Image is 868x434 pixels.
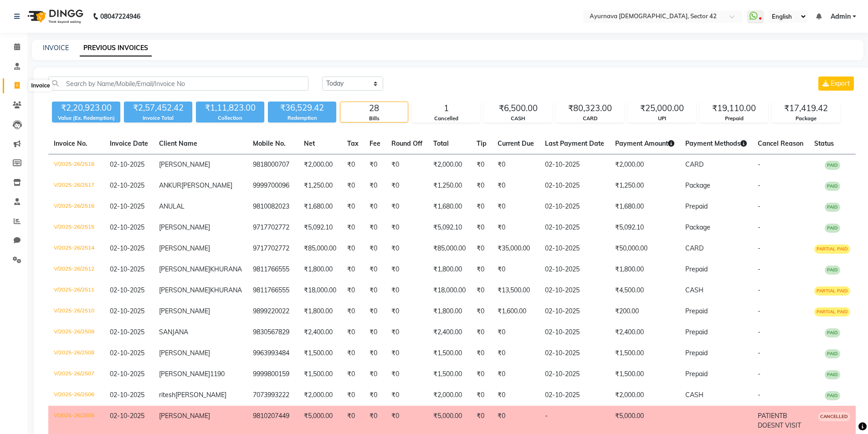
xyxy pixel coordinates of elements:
[556,102,624,115] div: ₹80,323.00
[247,196,298,217] td: 9810082023
[342,196,364,217] td: ₹0
[342,154,364,176] td: ₹0
[539,364,610,385] td: 02-10-2025
[610,280,680,301] td: ₹4,500.00
[428,196,471,217] td: ₹1,680.00
[364,196,386,217] td: ₹0
[814,286,850,296] span: PARTIAL PAID
[298,301,342,322] td: ₹1,800.00
[758,370,760,378] span: -
[825,266,840,275] span: PAID
[758,391,760,399] span: -
[110,412,144,420] span: 02-10-2025
[298,196,342,217] td: ₹1,680.00
[685,265,708,273] span: Prepaid
[124,114,192,122] div: Invoice Total
[825,224,840,233] span: PAID
[818,412,850,421] span: CANCELLED
[539,217,610,238] td: 02-10-2025
[492,301,539,322] td: ₹1,600.00
[342,343,364,364] td: ₹0
[412,115,480,123] div: Cancelled
[110,202,144,210] span: 02-10-2025
[48,77,308,91] input: Search by Name/Mobile/Email/Invoice No
[831,12,851,21] span: Admin
[539,301,610,322] td: 02-10-2025
[110,265,144,273] span: 02-10-2025
[386,154,428,176] td: ₹0
[685,391,704,399] span: CASH
[175,391,226,399] span: [PERSON_NAME]
[825,370,840,379] span: PAID
[364,385,386,406] td: ₹0
[471,280,492,301] td: ₹0
[364,364,386,385] td: ₹0
[342,364,364,385] td: ₹0
[545,139,604,148] span: Last Payment Date
[268,114,336,122] div: Redemption
[364,301,386,322] td: ₹0
[758,139,803,148] span: Cancel Reason
[498,139,534,148] span: Current Due
[48,322,104,343] td: V/2025-26/2509
[159,223,210,231] span: [PERSON_NAME]
[539,154,610,176] td: 02-10-2025
[43,44,69,52] a: INVOICE
[814,139,834,148] span: Status
[247,217,298,238] td: 9717702772
[825,349,840,358] span: PAID
[159,160,210,168] span: [PERSON_NAME]
[492,196,539,217] td: ₹0
[210,286,242,294] span: KHURANA
[159,202,173,210] span: ANU
[110,160,144,168] span: 02-10-2025
[100,4,140,29] b: 08047224946
[685,139,747,148] span: Payment Methods
[386,259,428,280] td: ₹0
[615,139,674,148] span: Payment Amount
[471,322,492,343] td: ₹0
[539,259,610,280] td: 02-10-2025
[54,139,87,148] span: Invoice No.
[471,364,492,385] td: ₹0
[386,196,428,217] td: ₹0
[492,154,539,176] td: ₹0
[700,115,768,123] div: Prepaid
[428,343,471,364] td: ₹1,500.00
[386,175,428,196] td: ₹0
[173,202,185,210] span: LAL
[159,265,210,273] span: [PERSON_NAME]
[758,181,760,189] span: -
[492,385,539,406] td: ₹0
[685,286,704,294] span: CASH
[471,175,492,196] td: ₹0
[386,385,428,406] td: ₹0
[492,364,539,385] td: ₹0
[159,412,210,420] span: [PERSON_NAME]
[539,385,610,406] td: 02-10-2025
[386,238,428,259] td: ₹0
[685,202,708,210] span: Prepaid
[370,139,380,148] span: Fee
[196,114,264,122] div: Collection
[428,385,471,406] td: ₹2,000.00
[386,343,428,364] td: ₹0
[298,259,342,280] td: ₹1,800.00
[159,349,210,357] span: [PERSON_NAME]
[539,322,610,343] td: 02-10-2025
[610,259,680,280] td: ₹1,800.00
[268,102,336,114] div: ₹36,529.42
[247,154,298,176] td: 9818000707
[342,175,364,196] td: ₹0
[471,259,492,280] td: ₹0
[428,322,471,343] td: ₹2,400.00
[539,238,610,259] td: 02-10-2025
[433,139,449,148] span: Total
[471,301,492,322] td: ₹0
[685,160,704,168] span: CARD
[364,175,386,196] td: ₹0
[386,364,428,385] td: ₹0
[159,181,181,189] span: ANKUR
[814,245,850,254] span: PARTIAL PAID
[685,349,708,357] span: Prepaid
